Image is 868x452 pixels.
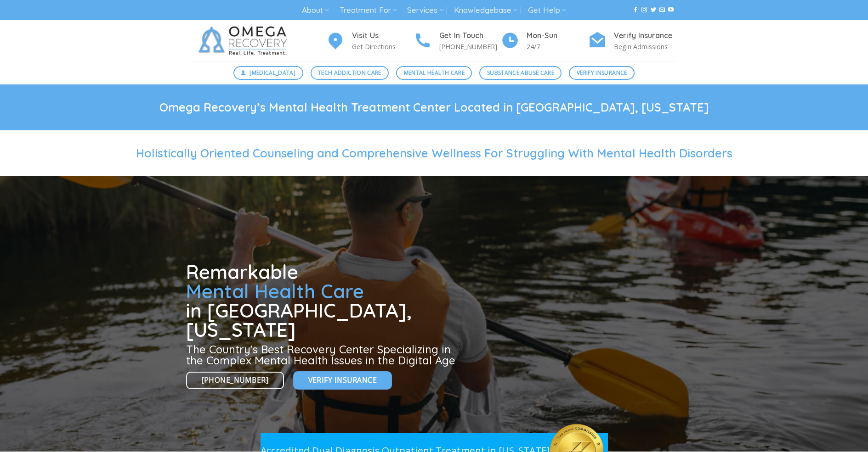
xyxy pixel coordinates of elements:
[202,374,269,386] span: [PHONE_NUMBER]
[308,374,377,386] span: Verify Insurance
[439,41,501,52] p: [PHONE_NUMBER]
[352,41,414,52] p: Get Directions
[569,66,635,80] a: Verify Insurance
[414,30,501,52] a: Get In Touch [PHONE_NUMBER]
[588,30,675,52] a: Verify Insurance Begin Admissions
[293,371,392,389] a: Verify Insurance
[326,30,414,52] a: Visit Us Get Directions
[318,68,381,77] span: Tech Addiction Care
[302,2,329,19] a: About
[186,279,364,303] span: Mental Health Care
[487,68,554,77] span: Substance Abuse Care
[233,66,303,80] a: [MEDICAL_DATA]
[641,7,647,13] a: Follow on Instagram
[633,7,638,13] a: Follow on Facebook
[528,2,566,19] a: Get Help
[136,146,732,160] span: Holistically Oriented Counseling and Comprehensive Wellness For Struggling With Mental Health Dis...
[186,262,459,340] h1: Remarkable in [GEOGRAPHIC_DATA], [US_STATE]
[659,7,665,13] a: Send us an email
[454,2,517,19] a: Knowledgebase
[527,41,588,52] p: 24/7
[193,20,296,61] img: Omega Recovery
[614,30,675,42] h4: Verify Insurance
[404,68,465,77] span: Mental Health Care
[407,2,443,19] a: Services
[527,30,588,42] h4: Mon-Sun
[250,68,295,77] span: [MEDICAL_DATA]
[479,66,562,80] a: Substance Abuse Care
[311,66,389,80] a: Tech Addiction Care
[186,344,459,366] h3: The Country’s Best Recovery Center Specializing in the Complex Mental Health Issues in the Digita...
[668,7,674,13] a: Follow on YouTube
[614,41,675,52] p: Begin Admissions
[577,68,627,77] span: Verify Insurance
[352,30,414,42] h4: Visit Us
[651,7,656,13] a: Follow on Twitter
[186,372,284,390] a: [PHONE_NUMBER]
[340,2,397,19] a: Treatment For
[396,66,472,80] a: Mental Health Care
[439,30,501,42] h4: Get In Touch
